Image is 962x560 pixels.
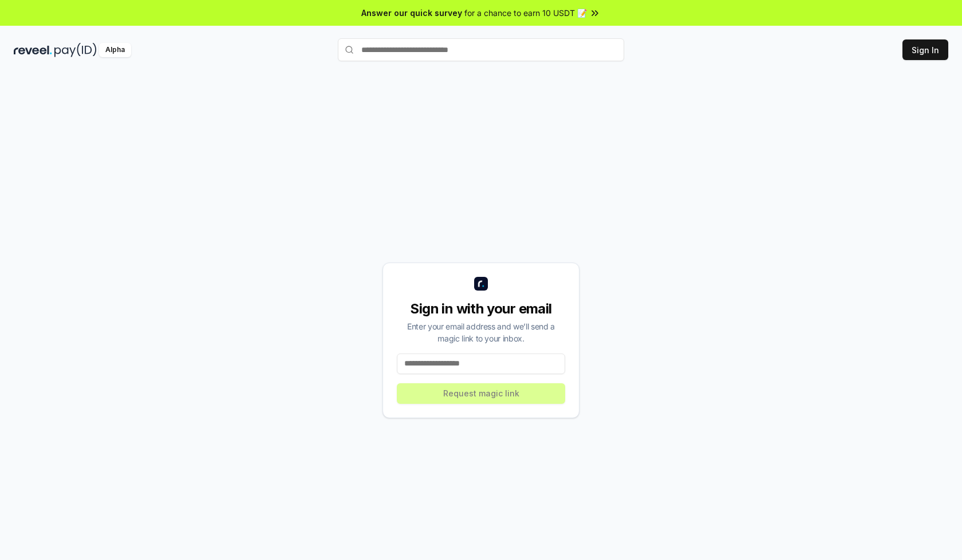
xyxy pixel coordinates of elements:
[464,7,587,19] span: for a chance to earn 10 USDT 📝
[99,43,131,57] div: Alpha
[474,277,488,291] img: logo_small
[14,43,52,57] img: reveel_dark
[397,300,565,318] div: Sign in with your email
[902,39,948,60] button: Sign In
[397,320,565,344] div: Enter your email address and we’ll send a magic link to your inbox.
[361,7,462,19] span: Answer our quick survey
[54,43,97,57] img: pay_id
